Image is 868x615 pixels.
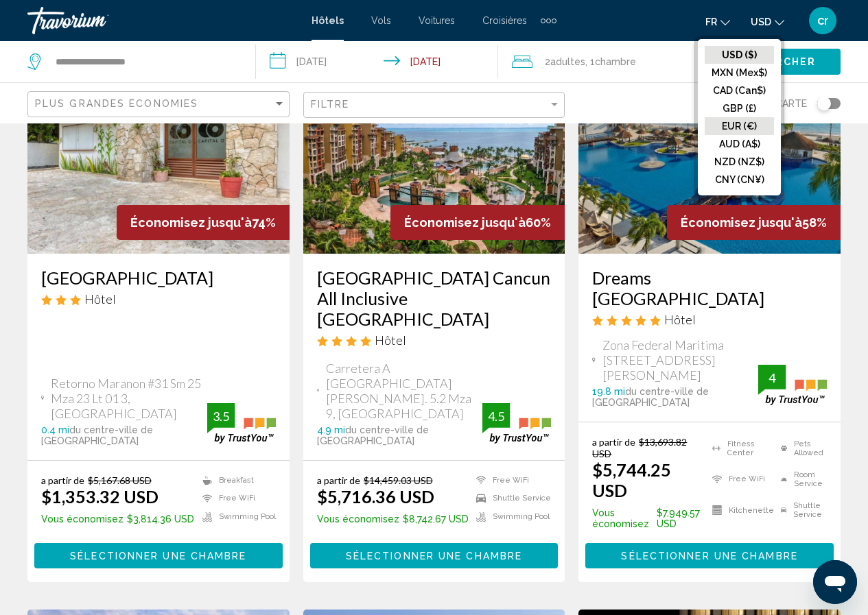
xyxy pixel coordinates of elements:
span: Économisez jusqu'à [130,215,252,230]
div: 4 star Hotel [317,333,552,348]
span: 4.9 mi [317,424,345,435]
span: Hôtel [84,291,116,306]
ins: $5,716.36 USD [317,486,434,507]
span: Économisez jusqu'à [681,215,802,230]
a: Voitures [419,15,455,26]
span: Chambre [595,56,636,67]
img: Hotel image [303,34,565,254]
li: Shuttle Service [774,498,827,522]
span: fr [705,16,717,27]
a: Croisières [482,15,527,26]
li: Shuttle Service [469,493,551,505]
p: $8,742.67 USD [317,514,469,524]
button: CAD (Can$) [705,82,774,99]
li: Pets Allowed [774,436,827,460]
li: Free WiFi [705,467,774,491]
button: Extra navigation items [541,10,556,32]
button: Sélectionner une chambre [34,543,283,568]
li: Kitchenette [705,498,774,522]
button: Sélectionner une chambre [585,543,834,568]
span: du centre-ville de [GEOGRAPHIC_DATA] [592,386,709,408]
del: $13,693.82 USD [592,436,687,459]
a: Sélectionner une chambre [34,546,283,562]
span: a partir de [41,474,84,486]
a: Dreams [GEOGRAPHIC_DATA] [592,267,827,309]
a: Sélectionner une chambre [585,546,834,562]
a: Hotel image [27,34,290,254]
a: [GEOGRAPHIC_DATA] [41,267,276,288]
li: Fitness Center [705,436,774,460]
button: Sélectionner une chambre [310,543,559,568]
span: , 1 [585,52,636,71]
del: $5,167.68 USD [88,474,152,486]
div: 4 [758,370,786,386]
mat-select: Sort by [35,99,285,110]
li: Free WiFi [469,474,551,486]
li: Swimming Pool [469,511,551,522]
button: CNY (CN¥) [705,171,774,189]
span: Carretera A [GEOGRAPHIC_DATA][PERSON_NAME]. 5.2 Mza 9, [GEOGRAPHIC_DATA] [326,361,482,421]
span: Hôtel [664,312,696,327]
div: 3 star Hotel [41,291,276,306]
span: a partir de [317,474,360,486]
a: Sélectionner une chambre [310,546,559,562]
div: 60% [390,205,565,240]
div: 74% [117,205,290,240]
span: Vous économisez [317,514,399,524]
button: Toggle map [807,97,841,110]
span: Hôtel [375,333,406,348]
li: Free WiFi [196,493,276,505]
a: Vols [371,15,391,26]
img: trustyou-badge.svg [482,403,551,444]
del: $14,459.03 USD [364,474,433,486]
p: $7,949.57 USD [592,507,705,529]
span: a partir de [592,436,635,448]
div: 3.5 [207,408,235,424]
ins: $1,353.32 USD [41,486,159,507]
span: Zona Federal Maritima [STREET_ADDRESS][PERSON_NAME] [602,337,758,383]
span: 19.8 mi [592,386,625,397]
li: Breakfast [196,474,276,486]
span: USD [751,16,771,27]
span: Adultes [550,56,585,67]
button: Change language [705,12,730,32]
span: Sélectionner une chambre [346,551,522,562]
li: Room Service [774,467,827,491]
span: 0.4 mi [41,424,69,435]
span: Économisez jusqu'à [404,215,526,230]
a: Travorium [27,7,298,34]
div: 58% [667,205,841,240]
span: Vous économisez [41,514,124,524]
button: GBP (£) [705,99,774,117]
span: du centre-ville de [GEOGRAPHIC_DATA] [317,424,429,446]
button: AUD (A$) [705,135,774,153]
span: Retorno Maranon #31 Sm 25 Mza 23 Lt 01 3, [GEOGRAPHIC_DATA] [51,376,207,421]
p: $3,814.36 USD [41,514,194,524]
a: [GEOGRAPHIC_DATA] Cancun All Inclusive [GEOGRAPHIC_DATA] [317,267,552,329]
button: NZD (NZ$) [705,153,774,171]
span: Sélectionner une chambre [70,551,246,562]
div: 4.5 [482,408,510,424]
button: EUR (€) [705,117,774,135]
ins: $5,744.25 USD [592,459,671,501]
span: Sélectionner une chambre [621,551,797,562]
button: Check-in date: Dec 29, 2025 Check-out date: Jan 12, 2026 [256,41,498,82]
iframe: Bouton de lancement de la fenêtre de messagerie [813,560,857,604]
div: 5 star Hotel [592,312,827,327]
span: Carte [775,94,807,113]
li: Swimming Pool [196,511,276,522]
img: Hotel image [578,34,841,254]
button: Travelers: 2 adults, 0 children [498,41,727,82]
a: Hôtels [312,15,344,26]
img: trustyou-badge.svg [207,403,276,444]
button: User Menu [805,6,841,35]
span: 2 [545,52,585,71]
span: Vous économisez [592,507,653,529]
